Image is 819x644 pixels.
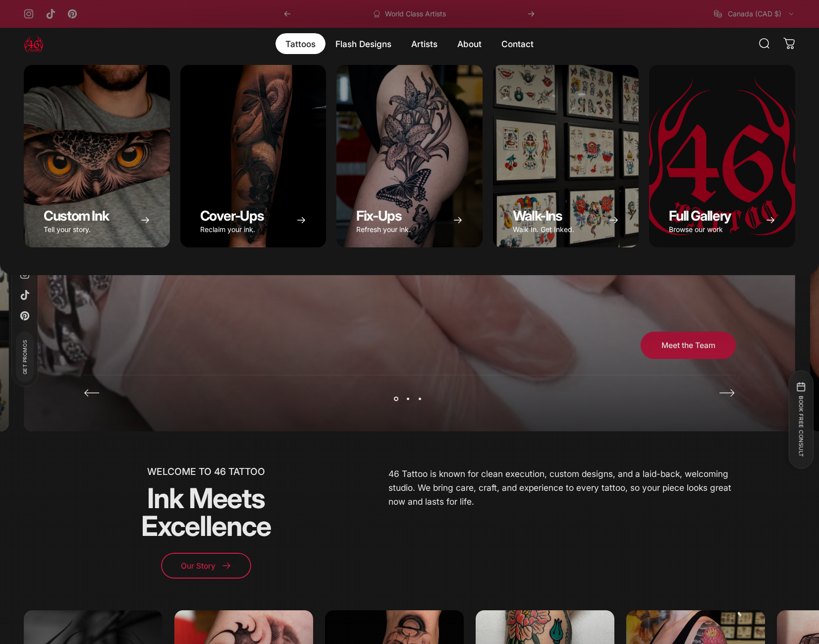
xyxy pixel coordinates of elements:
[513,225,574,234] p: Walk In. Get Inked.
[401,33,447,54] summary: Artists
[447,33,491,54] summary: About
[513,207,562,224] span: Walk-Ins
[44,207,109,224] span: Custom Ink
[356,225,411,234] p: Refresh your ink.
[669,207,731,224] span: Full Gallery
[493,65,639,247] a: Walk-Ins
[326,33,401,54] summary: Flash Designs
[180,65,327,247] a: Cover-Ups
[200,207,264,224] span: Cover-Ups
[275,33,544,54] nav: Primary
[356,207,401,224] span: Fix-Ups
[649,65,795,247] a: Full Gallery
[778,33,800,55] a: 0 items
[24,65,170,247] a: Custom Ink
[669,225,731,234] p: Browse our work
[44,225,109,234] p: Tell your story.
[275,33,326,54] summary: Tattoos
[491,33,544,54] a: Contact
[200,225,264,234] p: Reclaim your ink.
[336,65,483,247] a: Fix-Ups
